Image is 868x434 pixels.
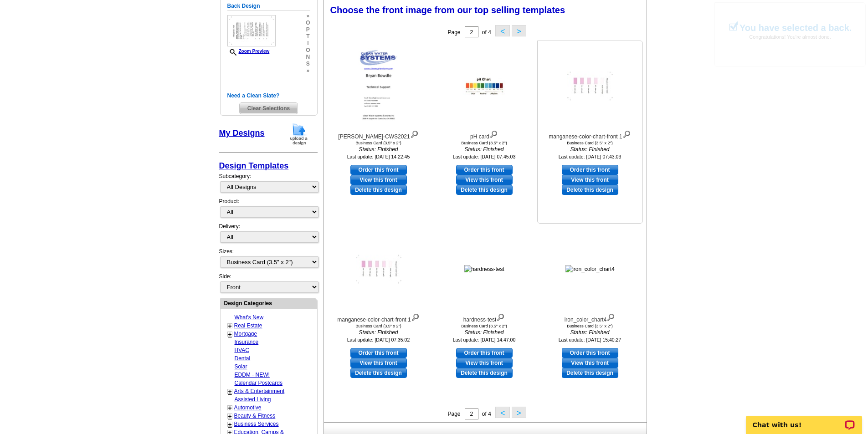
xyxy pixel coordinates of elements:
div: Side: [219,272,318,294]
div: Design Categories [221,299,317,307]
div: Subcategory: [219,172,318,197]
button: > [512,25,526,36]
a: View this front [456,358,513,368]
img: manganese-color-chart-front 1 [356,255,401,284]
i: Status: Finished [540,145,640,153]
img: view design details [622,128,631,138]
span: of 4 [482,411,491,417]
a: + [228,413,232,420]
a: Delete this design [562,368,618,378]
div: Business Card (3.5" x 2") [434,324,534,328]
img: view design details [489,128,498,138]
small: Last update: [DATE] 14:22:45 [347,154,410,159]
div: Business Card (3.5" x 2") [540,141,640,145]
span: Congratulations! You're almost done. [749,25,831,40]
iframe: LiveChat chat widget [740,405,868,434]
small: Last update: [DATE] 07:45:03 [453,154,516,159]
a: Real Estate [234,322,262,329]
div: Business Card (3.5" x 2") [329,324,429,328]
a: use this design [456,165,513,175]
a: use this design [562,165,618,175]
i: Status: Finished [329,328,429,337]
i: Status: Finished [434,145,534,153]
div: Business Card (3.5" x 2") [540,324,640,328]
span: p [306,26,310,33]
a: Delete this design [562,185,618,195]
a: Delete this design [456,185,513,195]
a: View this front [562,358,618,368]
img: hardness-test [464,265,504,273]
span: t [306,33,310,40]
a: Delete this design [350,185,407,195]
a: + [228,331,232,338]
div: Business Card (3.5" x 2") [329,141,429,145]
span: o [306,20,310,26]
a: use this design [562,348,618,358]
a: Zoom Preview [227,49,270,54]
a: Insurance [235,339,259,345]
img: pH card [462,73,507,99]
div: Business Card (3.5" x 2") [434,141,534,145]
button: > [512,407,526,418]
a: use this design [350,348,407,358]
div: Sizes: [219,247,318,272]
a: View this front [562,175,618,185]
a: Business Services [234,421,279,427]
img: iron_color_chart4 [565,265,615,273]
img: view design details [411,311,420,322]
a: EDDM - NEW! [235,372,270,378]
img: view design details [606,311,615,322]
button: < [495,407,510,418]
span: of 4 [482,29,491,36]
img: manganese-color-chart-front 1 [567,72,613,101]
i: Status: Finished [434,328,534,337]
span: Choose the front image from our top selling templates [330,5,565,15]
h5: Back Design [227,2,310,10]
a: View this front [350,175,407,185]
div: hardness-test [434,311,534,324]
img: small-thumb.jpg [227,15,276,46]
img: view design details [496,311,505,322]
img: check_mark.png [729,21,738,31]
a: use this design [456,348,513,358]
div: [PERSON_NAME]-CWS2021 [329,128,429,141]
a: + [228,322,232,330]
span: s [306,61,310,67]
div: Product: [219,197,318,222]
div: iron_color_chart4 [540,311,640,324]
i: Status: Finished [329,145,429,153]
a: use this design [350,165,407,175]
span: Page [447,29,460,36]
div: pH card [434,128,534,141]
span: Clear Selections [240,103,298,114]
small: Last update: [DATE] 15:40:27 [559,337,621,342]
span: » [306,67,310,74]
a: Dental [235,355,251,362]
div: manganese-color-chart-front 1 [329,311,429,324]
a: HVAC [235,347,249,353]
a: Assisted Living [235,396,271,403]
a: Delete this design [350,368,407,378]
a: View this front [350,358,407,368]
a: Automotive [234,404,262,411]
a: Arts & Entertainment [234,388,285,394]
span: » [306,13,310,20]
img: view design details [410,128,419,138]
h5: Need a Clean Slate? [227,92,310,100]
a: What's New [235,314,264,321]
a: My Designs [219,128,265,138]
span: n [306,54,310,61]
a: Beauty & Fitness [234,413,276,419]
span: i [306,40,310,47]
h1: You have selected a back. [740,23,852,33]
a: + [228,404,232,412]
span: Page [447,411,460,417]
a: + [228,388,232,395]
a: Design Templates [219,161,289,170]
div: Delivery: [219,222,318,247]
a: Calendar Postcards [235,380,282,386]
a: Delete this design [456,368,513,378]
small: Last update: [DATE] 07:43:03 [559,154,621,159]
